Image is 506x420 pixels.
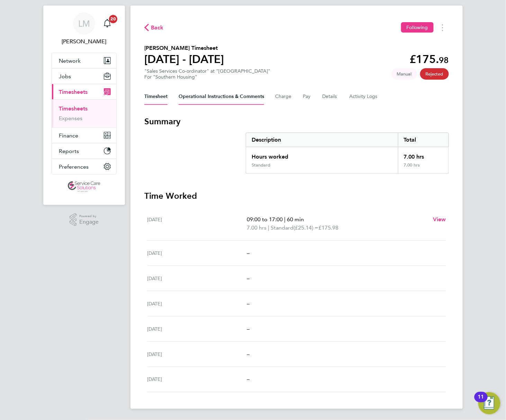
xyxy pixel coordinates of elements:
h3: Summary [144,116,449,127]
button: Timesheets [52,84,116,99]
span: Lee McMillan [52,37,117,46]
span: | [268,224,269,231]
div: Timesheets [52,99,116,127]
span: (£25.14) = [293,224,318,231]
span: 60 min [287,216,304,223]
div: Standard [252,162,270,168]
h1: [DATE] - [DATE] [144,52,224,66]
span: – [247,325,250,332]
button: Following [401,22,434,33]
a: View [433,215,446,224]
span: Timesheets [59,89,88,95]
div: [DATE] [147,249,247,257]
div: 11 [478,397,484,406]
span: Powered by [79,213,99,219]
div: [DATE] [147,375,247,384]
button: Preferences [52,159,116,174]
button: Operational Instructions & Comments [179,88,264,105]
div: Total [398,133,449,147]
span: – [247,300,250,307]
a: Powered byEngage [70,213,99,226]
span: – [247,351,250,357]
span: View [433,216,446,223]
span: 20 [109,15,117,23]
a: LM[PERSON_NAME] [52,12,117,46]
span: 09:00 to 17:00 [247,216,283,223]
span: Finance [59,132,78,139]
a: Timesheets [59,105,88,112]
div: [DATE] [147,350,247,358]
button: Finance [52,128,116,143]
button: Pay [303,88,311,105]
div: 7.00 hrs [398,147,449,162]
div: For "Southern Housing" [144,74,270,80]
div: 7.00 hrs [398,162,449,173]
span: £175.98 [318,224,338,231]
div: Summary [246,133,449,174]
h2: [PERSON_NAME] Timesheet [144,44,224,52]
span: | [284,216,286,223]
h3: Time Worked [144,190,449,202]
div: "Sales Services Co-ordinator" at "[GEOGRAPHIC_DATA]" [144,68,270,80]
span: – [247,376,250,383]
span: Preferences [59,163,89,170]
span: Reports [59,148,79,154]
button: Activity Logs [349,88,378,105]
span: Jobs [59,73,71,80]
section: Timesheet [144,116,449,392]
a: Expenses [59,115,82,122]
button: Reports [52,143,116,159]
div: Description [246,133,398,147]
a: 20 [100,12,114,35]
span: This timesheet has been rejected. [420,68,449,80]
button: Charge [275,88,292,105]
button: Timesheets Menu [436,22,449,33]
button: Jobs [52,69,116,84]
div: [DATE] [147,215,247,232]
div: [DATE] [147,274,247,283]
span: – [247,275,250,282]
div: [DATE] [147,325,247,333]
button: Details [322,88,338,105]
span: – [247,250,250,256]
button: Network [52,53,116,68]
span: Back [151,24,164,32]
a: Go to home page [52,181,117,193]
span: 98 [439,55,449,65]
button: Back [144,23,164,32]
span: LM [78,19,90,28]
img: servicecare-logo-retina.png [68,181,100,193]
nav: Main navigation [43,6,125,205]
button: Timesheet [144,88,168,105]
span: Engage [79,219,99,225]
span: 7.00 hrs [247,224,266,231]
div: Hours worked [246,147,398,162]
button: Open Resource Center, 11 new notifications [478,392,500,414]
div: [DATE] [147,300,247,308]
app-decimal: £175. [410,53,449,66]
span: Standard [271,224,293,232]
span: This timesheet was manually created. [391,68,417,80]
span: Following [407,24,428,30]
span: Network [59,57,81,64]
